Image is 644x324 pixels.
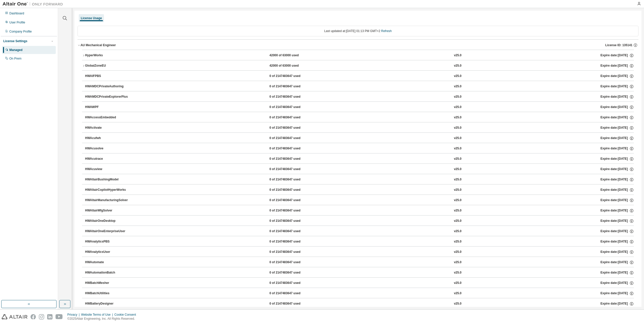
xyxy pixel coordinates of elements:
button: HWAltairMfgSolver0 of 2147483647 usedv25.0Expire date:[DATE] [85,205,634,216]
div: 0 of 2147483647 used [270,136,315,141]
div: 0 of 2147483647 used [270,157,315,161]
div: Expire date: [DATE] [601,302,634,306]
div: 0 of 2147483647 used [270,208,315,213]
div: v25.0 [454,281,462,285]
div: v25.0 [454,188,462,192]
button: HWActivate0 of 2147483647 usedv25.0Expire date:[DATE] [85,122,634,133]
img: facebook.svg [31,314,36,319]
div: v25.0 [454,126,462,130]
div: 0 of 2147483647 used [270,281,315,285]
div: Expire date: [DATE] [601,177,634,182]
div: v25.0 [454,136,462,141]
button: HWAMDCPrivateAuthoring0 of 2147483647 usedv25.0Expire date:[DATE] [85,81,634,92]
div: HWBatchUtilities [85,291,130,296]
button: HWBatchMesher0 of 2147483647 usedv25.0Expire date:[DATE] [85,278,634,289]
div: HWAcutrace [85,157,130,161]
button: HWBatchUtilities0 of 2147483647 usedv25.0Expire date:[DATE] [85,288,634,299]
div: HWAMDCPrivateExplorerPlus [85,95,130,99]
button: HWAIFPBS0 of 2147483647 usedv25.0Expire date:[DATE] [85,71,634,82]
div: HWAccessEmbedded [85,115,130,120]
div: HWAltairOneEnterpriseUser [85,229,130,234]
div: License Settings [3,39,27,43]
button: HWAcuview0 of 2147483647 usedv25.0Expire date:[DATE] [85,164,634,175]
div: v25.0 [454,198,462,203]
div: 42000 of 63000 used [270,53,315,58]
div: HWAIFPBS [85,74,130,78]
div: HWAltairBushingModel [85,177,130,182]
div: HWAcufwh [85,136,130,141]
div: Expire date: [DATE] [601,198,634,203]
button: AU Mechanical EngineerLicense ID: 135141 [77,40,638,51]
div: v25.0 [454,105,462,110]
div: Expire date: [DATE] [601,64,634,68]
div: 0 of 2147483647 used [270,95,315,99]
div: Expire date: [DATE] [601,105,634,110]
div: v25.0 [454,115,462,120]
div: 0 of 2147483647 used [270,188,315,192]
div: v25.0 [454,64,462,68]
div: Managed [9,48,22,52]
span: License ID: 135141 [605,43,632,47]
div: 0 of 2147483647 used [270,198,315,203]
div: HWAcusolve [85,146,130,151]
div: v25.0 [454,53,462,58]
div: 0 of 2147483647 used [270,84,315,89]
div: Expire date: [DATE] [601,219,634,223]
div: Dashboard [9,11,24,15]
img: instagram.svg [39,314,44,319]
div: v25.0 [454,219,462,223]
div: Expire date: [DATE] [601,188,634,192]
div: HWAutomate [85,260,130,265]
div: HWAnalyticsUser [85,250,130,254]
div: 0 of 2147483647 used [270,105,315,110]
div: Expire date: [DATE] [601,291,634,296]
button: HWAltairCopilotHyperWorks0 of 2147483647 usedv25.0Expire date:[DATE] [85,184,634,196]
div: License Usage [81,16,102,20]
button: HWAutomate0 of 2147483647 usedv25.0Expire date:[DATE] [85,257,634,268]
div: On Prem [9,57,21,61]
div: Expire date: [DATE] [601,250,634,254]
div: HWBatteryDesigner [85,302,130,306]
div: Expire date: [DATE] [601,260,634,265]
div: v25.0 [454,95,462,99]
div: v25.0 [454,260,462,265]
div: Expire date: [DATE] [601,208,634,213]
div: Last updated at: [DATE] 01:13 PM GMT+2 [77,26,638,36]
div: 0 of 2147483647 used [270,271,315,275]
div: HWAWPF [85,105,130,110]
div: Cookie Consent [114,313,139,317]
button: HWAltairOneEnterpriseUser0 of 2147483647 usedv25.0Expire date:[DATE] [85,226,634,237]
div: 0 of 2147483647 used [270,177,315,182]
div: v25.0 [454,229,462,234]
div: 0 of 2147483647 used [270,291,315,296]
div: 0 of 2147483647 used [270,74,315,78]
div: Expire date: [DATE] [601,53,634,58]
div: Company Profile [9,30,32,34]
button: HWAcusolve0 of 2147483647 usedv25.0Expire date:[DATE] [85,143,634,154]
div: v25.0 [454,146,462,151]
button: GlobalZoneEU42000 of 63000 usedv25.0Expire date:[DATE] [82,60,634,71]
div: HWAltairMfgSolver [85,208,130,213]
div: v25.0 [454,302,462,306]
div: 0 of 2147483647 used [270,146,315,151]
div: v25.0 [454,84,462,89]
div: Expire date: [DATE] [601,239,634,244]
button: HWAltairOneDesktop0 of 2147483647 usedv25.0Expire date:[DATE] [85,215,634,227]
div: Expire date: [DATE] [601,126,634,130]
p: © 2025 Altair Engineering, Inc. All Rights Reserved. [67,317,139,321]
div: HWAMDCPrivateAuthoring [85,84,130,89]
div: Expire date: [DATE] [601,115,634,120]
img: youtube.svg [56,314,63,319]
div: 0 of 2147483647 used [270,250,315,254]
button: HWAWPF0 of 2147483647 usedv25.0Expire date:[DATE] [85,102,634,113]
div: HWAltairOneDesktop [85,219,130,223]
div: Website Terms of Use [81,313,114,317]
div: v25.0 [454,250,462,254]
div: Expire date: [DATE] [601,281,634,285]
div: Expire date: [DATE] [601,74,634,78]
button: HWAccessEmbedded0 of 2147483647 usedv25.0Expire date:[DATE] [85,112,634,123]
div: Expire date: [DATE] [601,136,634,141]
div: HyperWorks [85,53,130,58]
div: Expire date: [DATE] [601,229,634,234]
div: Expire date: [DATE] [601,146,634,151]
